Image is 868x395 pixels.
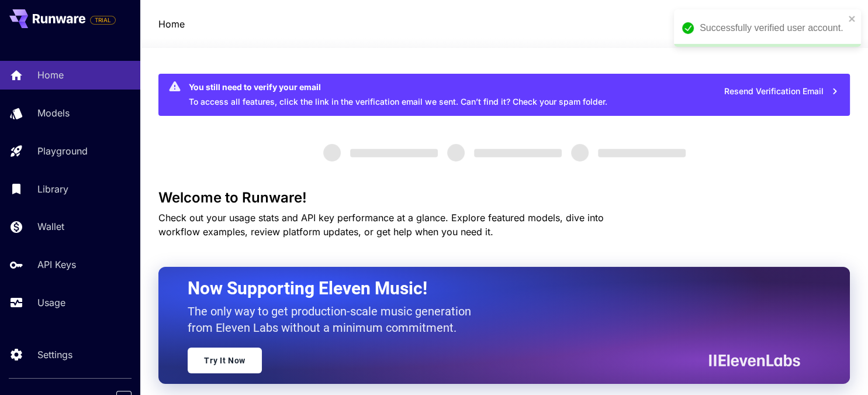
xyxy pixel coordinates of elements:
[158,190,850,206] h3: Welcome to Runware!
[90,13,116,27] span: Add your payment card to enable full platform functionality.
[718,80,845,104] button: Resend Verification Email
[158,212,604,238] span: Check out your usage stats and API key performance at a glance. Explore featured models, dive int...
[37,257,76,272] p: API Keys
[189,77,607,112] div: To access all features, click the link in the verification email we sent. Can’t find it? Check yo...
[848,14,856,23] button: close
[188,303,480,336] p: The only way to get production-scale music generation from Eleven Labs without a minimum commitment.
[37,182,68,196] p: Library
[37,144,88,158] p: Playground
[37,106,70,120] p: Models
[188,277,791,300] h2: Now Supporting Eleven Music!
[158,17,185,31] nav: breadcrumb
[700,21,845,35] div: Successfully verified user account.
[37,68,64,82] p: Home
[158,17,185,31] a: Home
[37,219,64,233] p: Wallet
[188,348,262,373] a: Try It Now
[91,16,115,25] span: TRIAL
[189,81,607,93] div: You still need to verify your email
[37,348,72,362] p: Settings
[37,296,65,310] p: Usage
